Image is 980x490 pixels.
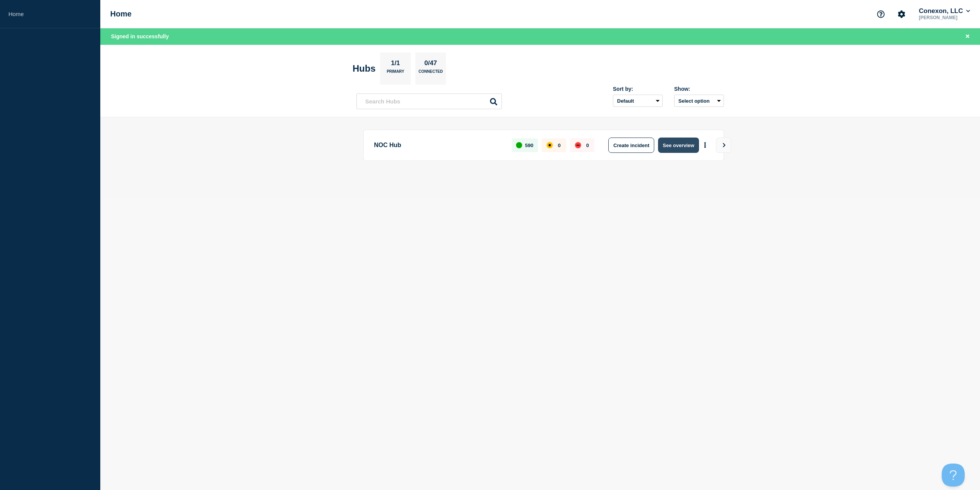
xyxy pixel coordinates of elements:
p: 0/47 [421,59,440,69]
span: Signed in successfully [111,33,169,39]
p: 1/1 [388,59,403,69]
p: NOC Hub [374,138,503,153]
select: Sort by [613,95,663,107]
button: Create incident [608,138,654,153]
p: 0 [586,143,589,148]
div: affected [547,142,553,148]
p: [PERSON_NAME] [917,15,972,20]
p: Primary [387,69,404,77]
button: Account settings [893,6,910,22]
button: Conexon, LLC [917,7,972,15]
h2: Hubs [353,63,376,74]
button: Close banner [963,32,972,41]
div: Show: [674,86,724,92]
div: Sort by: [613,86,663,92]
button: See overview [658,138,699,153]
button: View [716,138,731,153]
div: up [516,142,522,148]
h1: Home [110,10,132,18]
input: Search Hubs [356,93,502,109]
button: More actions [700,138,710,152]
p: 0 [558,143,560,148]
button: Select option [674,95,724,107]
iframe: Help Scout Beacon - Open [942,464,965,487]
p: 590 [525,143,534,148]
div: down [575,142,581,148]
p: Connected [418,69,443,77]
button: Support [873,6,889,22]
